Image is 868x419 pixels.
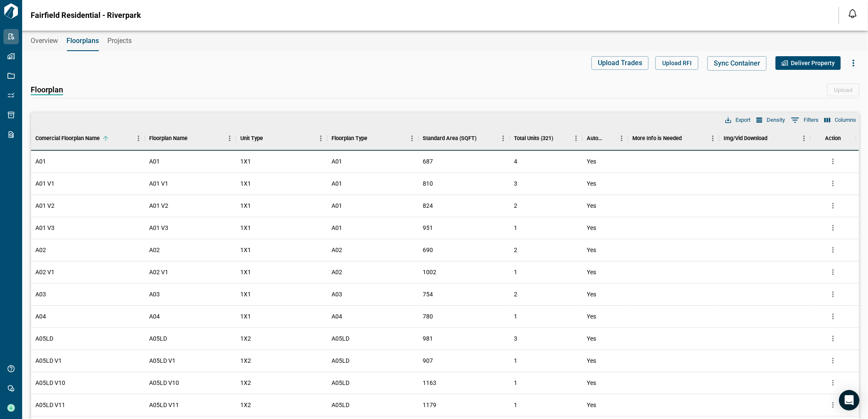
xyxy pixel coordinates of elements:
[587,246,596,254] span: Yes
[35,201,55,210] span: A01 V2
[240,201,251,210] span: 1X1
[332,246,342,254] span: A02
[662,59,692,67] span: Upload RFI
[31,86,63,95] span: Floorplan
[514,402,517,408] span: 1
[35,356,62,365] span: A05LD V1
[332,268,342,276] span: A02
[587,290,596,298] span: Yes
[754,115,787,126] button: Density
[423,379,436,387] span: 1163
[35,290,46,298] span: A03
[587,126,603,150] div: Autodesk URL Added
[332,201,342,210] span: A01
[583,126,628,150] div: Autodesk URL Added
[240,312,251,321] span: 1X1
[846,7,859,20] button: Open notification feed
[789,113,821,127] button: Show filters
[510,126,583,150] div: Total Units (321)
[514,291,517,298] span: 2
[827,244,839,256] button: more
[423,224,433,232] span: 951
[767,132,779,144] button: Sort
[31,126,145,150] div: Comercial Floorplan Name
[149,224,168,232] span: A01 V3
[418,126,510,150] div: Standard Area (SQFT)
[240,401,251,409] span: 1X2
[628,126,719,150] div: More Info is Needed
[587,201,596,210] span: Yes
[149,401,179,409] span: A05LD V11
[827,332,839,345] button: more
[514,269,517,276] span: 1
[514,202,517,209] span: 2
[423,157,433,166] span: 687
[332,126,367,150] div: Floorplan Type
[514,379,517,386] span: 1
[827,354,839,367] button: more
[35,312,46,321] span: A04
[827,155,839,168] button: more
[714,59,760,68] span: Sync Container
[31,11,141,20] span: Fairfield Residential - Riverpark
[327,126,418,150] div: Floorplan Type
[423,268,436,276] span: 1002
[827,177,839,190] button: more
[35,157,46,166] span: A01
[240,246,251,254] span: 1X1
[827,310,839,323] button: more
[587,179,596,188] span: Yes
[587,379,596,387] span: Yes
[514,357,517,364] span: 1
[149,246,160,254] span: A02
[497,132,510,145] button: Menu
[423,401,436,409] span: 1179
[587,312,596,321] span: Yes
[236,126,327,150] div: Unit Type
[587,157,596,166] span: Yes
[615,132,628,145] button: Menu
[149,290,160,298] span: A03
[827,221,839,234] button: more
[723,115,753,126] button: Export
[827,199,839,212] button: more
[100,132,112,144] button: Sort
[514,224,517,231] span: 1
[240,126,263,150] div: Unit Type
[724,126,767,150] div: Img/Vid Download
[825,126,841,150] div: Action
[145,126,236,150] div: Floorplan Name
[263,132,275,144] button: Sort
[35,334,53,343] span: A05LD
[827,266,839,278] button: more
[423,290,433,298] span: 754
[107,37,132,45] span: Projects
[35,179,55,188] span: A01 V1
[822,115,858,126] button: Select columns
[149,356,176,365] span: A05LD V1
[570,132,583,145] button: Menu
[240,268,251,276] span: 1X1
[149,201,168,210] span: A01 V2
[603,132,615,144] button: Sort
[707,56,767,71] button: Sync Container
[423,356,433,365] span: 907
[514,158,517,165] span: 4
[149,179,168,188] span: A01 V1
[587,401,596,409] span: Yes
[240,379,251,387] span: 1X2
[240,224,251,232] span: 1X1
[591,56,649,70] button: Upload Trades
[149,312,160,321] span: A04
[149,334,167,343] span: A05LD
[31,37,58,45] span: Overview
[655,56,698,70] button: Upload RFI
[791,59,835,67] span: Deliver Property
[187,132,199,144] button: Sort
[423,246,433,254] span: 690
[332,356,349,365] span: A05LD
[149,126,187,150] div: Floorplan Name
[514,335,517,342] span: 3
[598,59,642,67] span: Upload Trades
[587,356,596,365] span: Yes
